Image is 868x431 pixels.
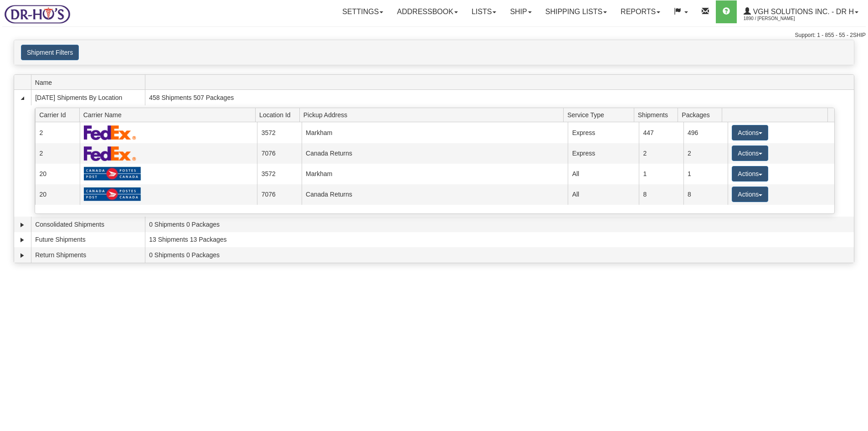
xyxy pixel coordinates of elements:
span: Location Id [259,108,299,122]
img: Canada Post [84,166,141,181]
button: Actions [732,145,768,161]
td: All [568,164,639,184]
a: Settings [335,0,390,23]
td: 7076 [257,184,301,205]
td: All [568,184,639,205]
td: 20 [35,184,79,205]
span: Pickup Address [303,108,564,122]
td: Markham [302,164,568,184]
td: Future Shipments [31,232,145,248]
td: Express [568,143,639,164]
button: Shipment Filters [21,45,79,60]
a: Addressbook [390,0,465,23]
td: 7076 [257,143,301,164]
iframe: chat widget [847,169,867,262]
a: Lists [465,0,503,23]
td: 8 [683,184,728,205]
a: Collapse [18,93,27,103]
button: Actions [732,125,768,140]
img: Canada Post [84,187,141,202]
td: Canada Returns [302,143,568,164]
a: Ship [503,0,538,23]
div: Support: 1 - 855 - 55 - 2SHIP [2,31,866,39]
a: Expand [18,235,27,244]
td: 447 [639,122,683,143]
td: 458 Shipments 507 Packages [145,90,854,105]
td: Express [568,122,639,143]
td: [DATE] Shipments By Location [31,90,145,105]
td: 0 Shipments 0 Packages [145,247,854,263]
td: 20 [35,164,79,184]
td: Canada Returns [302,184,568,205]
td: 2 [639,143,683,164]
td: Markham [302,122,568,143]
img: FedEx Express® [84,146,136,161]
td: 8 [639,184,683,205]
td: Return Shipments [31,247,145,263]
a: Shipping lists [539,0,614,23]
img: FedEx [84,125,136,140]
td: 1 [639,164,683,184]
a: Expand [18,251,27,260]
span: 1890 / [PERSON_NAME] [744,14,812,23]
img: logo1890.jpg [2,2,72,26]
a: Expand [18,220,27,229]
td: 1 [683,164,728,184]
td: 2 [35,143,79,164]
td: 3572 [257,164,301,184]
span: Packages [682,108,722,122]
span: Service Type [567,108,634,122]
span: Carrier Name [83,108,256,122]
td: Consolidated Shipments [31,217,145,232]
a: Reports [614,0,667,23]
button: Actions [732,187,768,202]
span: Carrier Id [39,108,79,122]
td: 2 [35,122,79,143]
td: 0 Shipments 0 Packages [145,217,854,232]
span: Name [35,75,145,89]
td: 3572 [257,122,301,143]
span: VGH Solutions Inc. - Dr H [751,8,854,16]
td: 13 Shipments 13 Packages [145,232,854,248]
button: Actions [732,166,768,182]
span: Shipments [638,108,678,122]
td: 496 [683,122,728,143]
a: VGH Solutions Inc. - Dr H 1890 / [PERSON_NAME] [737,0,865,23]
td: 2 [683,143,728,164]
